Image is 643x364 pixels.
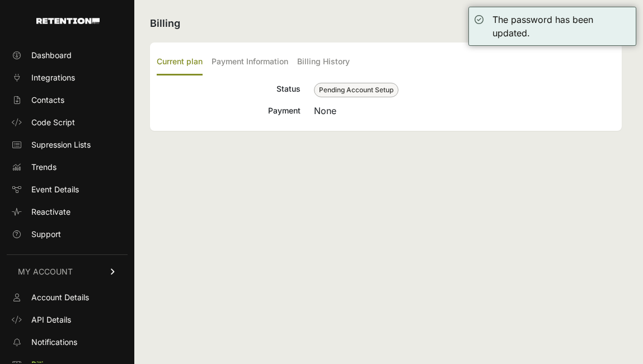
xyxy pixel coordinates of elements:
span: Integrations [31,72,75,83]
span: API Details [31,314,71,325]
div: Payment [157,104,301,117]
span: Supression Lists [31,139,91,150]
div: None [314,104,615,117]
span: Support [31,229,61,240]
a: API Details [7,311,128,329]
a: Reactivate [7,203,128,221]
a: Dashboard [7,46,128,64]
span: MY ACCOUNT [18,266,73,277]
a: Event Details [7,181,128,198]
span: Account Details [31,292,89,303]
div: The password has been updated. [492,13,630,40]
span: Notifications [31,337,77,348]
a: Account Details [7,289,128,306]
a: MY ACCOUNT [7,254,128,289]
label: Payment Information [212,49,288,75]
span: Dashboard [31,50,72,61]
a: Code Script [7,114,128,131]
img: Retention.com [36,18,100,24]
a: Integrations [7,69,128,87]
a: Contacts [7,91,128,109]
a: Notifications [7,333,128,351]
span: Pending Account Setup [314,83,398,97]
a: Supression Lists [7,136,128,154]
h2: Billing [150,16,622,31]
div: Status [157,82,301,97]
span: Trends [31,162,57,173]
label: Current plan [157,49,203,75]
span: Contacts [31,94,64,106]
span: Code Script [31,117,75,128]
a: Trends [7,158,128,176]
a: Support [7,225,128,243]
label: Billing History [297,49,350,75]
span: Event Details [31,184,79,195]
span: Reactivate [31,206,71,218]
